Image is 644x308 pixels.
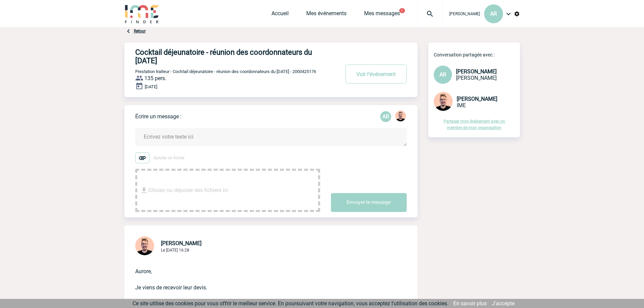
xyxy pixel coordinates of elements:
span: Ce site utilise des cookies pour vous offrir le meilleur service. En poursuivant votre navigation... [133,300,448,307]
span: 135 pers. [144,75,166,81]
span: [PERSON_NAME] [456,68,497,75]
h4: Cocktail déjeunatoire - réunion des coordonnateurs du [DATE] [135,48,319,65]
span: AR [490,10,497,17]
img: 129741-1.png [434,92,453,111]
span: [PERSON_NAME] [449,11,480,16]
span: Glissez ou déposer des fichiers ici [148,173,228,207]
button: Envoyer le message [331,193,407,212]
span: [PERSON_NAME] [457,96,497,102]
span: IME [457,102,466,109]
p: Conversation partagée avec : [434,52,520,57]
p: Écrire un message : [135,113,182,120]
div: Stefan MILADINOVIC [395,111,406,123]
a: J'accepte [492,300,515,307]
span: Le [DATE] 16:28 [161,248,189,253]
a: Mes événements [306,10,347,20]
p: AR [380,111,391,122]
a: Accueil [271,10,289,20]
img: 129741-1.png [135,236,154,255]
span: [PERSON_NAME] [161,240,201,246]
img: 129741-1.png [395,111,406,121]
a: Retour [134,29,146,33]
a: Partager mon événement avec un membre de mon organisation [444,119,505,130]
a: En savoir plus [453,300,487,307]
div: Aurore ROSENPIK [380,111,391,122]
button: 1 [399,8,405,13]
span: [DATE] [145,84,157,89]
span: AR [439,71,446,78]
span: Ajouter un fichier [153,156,185,160]
span: [PERSON_NAME] [456,75,497,81]
span: Prestation traiteur - Cocktail déjeunatoire - réunion des coordonnateurs du [DATE] - 2000425176 [135,69,316,74]
img: IME-Finder [124,4,160,23]
a: Mes messages [364,10,400,20]
img: file_download.svg [140,186,148,194]
button: Voir l'événement [345,65,407,84]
